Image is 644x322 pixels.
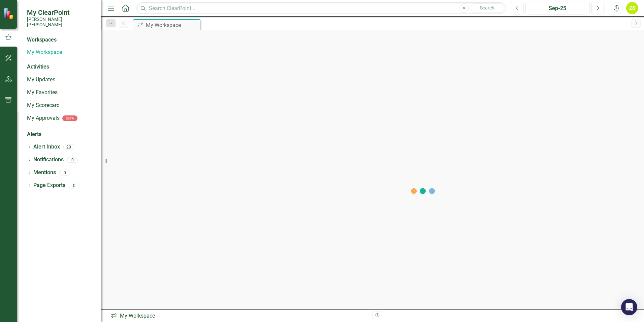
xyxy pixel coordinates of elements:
[3,8,15,20] img: ClearPoint Strategy
[27,8,94,17] span: My ClearPoint
[33,143,60,151] a: Alert Inbox
[528,4,587,12] div: Sep-25
[33,182,65,189] a: Page Exports
[626,2,638,14] button: ZS
[27,63,94,71] div: Activities
[27,49,94,56] a: My Workspace
[63,144,74,150] div: 20
[27,76,94,84] a: My Updates
[27,17,94,28] small: [PERSON_NAME] [PERSON_NAME]
[471,3,504,13] button: Search
[67,157,78,163] div: 0
[33,169,56,177] a: Mentions
[110,312,367,320] div: My Workspace
[136,2,506,14] input: Search ClearPoint...
[27,102,94,109] a: My Scorecard
[59,170,70,176] div: 0
[62,115,77,121] div: BETA
[480,5,494,10] span: Search
[146,21,199,29] div: My Workspace
[33,156,64,164] a: Notifications
[27,131,94,138] div: Alerts
[27,114,60,122] a: My Approvals
[69,183,79,188] div: 0
[525,2,590,14] button: Sep-25
[27,89,94,97] a: My Favorites
[621,299,637,315] div: Open Intercom Messenger
[27,36,57,44] div: Workspaces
